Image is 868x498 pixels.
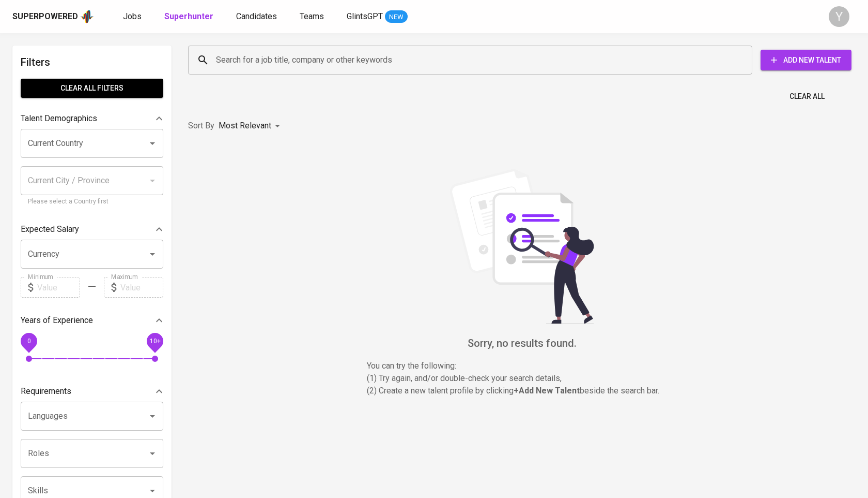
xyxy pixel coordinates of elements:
button: Add New Talent [761,50,851,70]
a: Superhunter [164,10,215,23]
a: Teams [300,10,326,23]
p: Expected Salary [21,223,79,236]
button: Open [145,247,160,261]
div: Expected Salary [21,219,163,240]
a: Candidates [236,10,279,23]
b: Superhunter [164,11,213,21]
div: Y [829,6,849,27]
h6: Sorry, no results found. [188,335,856,351]
button: Open [145,446,160,461]
span: 10+ [149,338,160,345]
span: NEW [385,12,408,22]
button: Clear All filters [21,79,163,98]
p: Talent Demographics [21,112,97,125]
p: (2) Create a new talent profile by clicking beside the search bar. [367,385,677,397]
div: Years of Experience [21,310,163,331]
h6: Filters [21,54,163,70]
span: Add New Talent [769,54,843,67]
span: Teams [300,11,324,21]
img: app logo [80,9,94,24]
div: Superpowered [12,11,78,23]
b: + Add New Talent [514,386,580,396]
p: You can try the following : [367,360,677,372]
div: Talent Demographics [21,108,163,129]
p: (1) Try again, and/or double-check your search details, [367,372,677,385]
span: Clear All [789,90,825,103]
input: Value [120,277,163,298]
p: Most Relevant [219,120,271,132]
p: Sort By [188,120,214,132]
button: Open [145,136,160,151]
button: Open [145,409,160,423]
p: Years of Experience [21,314,93,327]
div: Most Relevant [219,116,284,136]
a: GlintsGPT NEW [347,10,408,23]
button: Open [145,484,160,498]
p: Requirements [21,385,71,398]
a: Superpoweredapp logo [12,9,94,24]
a: Jobs [123,10,144,23]
div: Requirements [21,381,163,402]
span: GlintsGPT [347,11,383,21]
span: Candidates [236,11,277,21]
span: 0 [27,338,30,345]
span: Clear All filters [29,82,155,95]
button: Clear All [785,87,829,106]
input: Value [37,277,80,298]
p: Please select a Country first [28,197,156,207]
img: file_searching.svg [444,169,599,324]
span: Jobs [123,11,142,21]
